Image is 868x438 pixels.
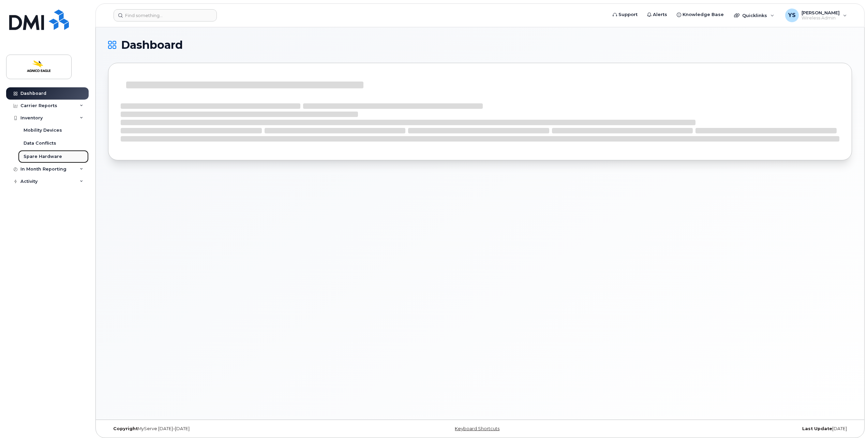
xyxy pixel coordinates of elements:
[802,426,832,431] strong: Last Update
[113,426,138,431] strong: Copyright
[604,426,852,432] div: [DATE]
[108,426,356,432] div: MyServe [DATE]–[DATE]
[455,426,499,431] a: Keyboard Shortcuts
[121,40,183,50] span: Dashboard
